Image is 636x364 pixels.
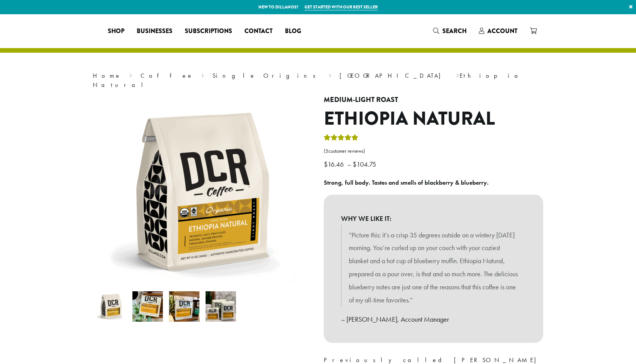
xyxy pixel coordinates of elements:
[427,25,473,37] a: Search
[325,148,328,154] span: 5
[347,160,351,169] span: –
[129,68,132,80] span: ›
[206,291,236,322] img: Ethiopia Natural - Image 4
[96,291,126,322] img: Ethiopia Natural
[353,160,356,169] span: $
[108,27,124,36] span: Shop
[244,27,273,36] span: Contact
[324,147,543,155] a: (5customer reviews)
[341,313,526,326] p: – [PERSON_NAME], Account Manager
[324,179,489,187] b: Strong, full body. Tastes and smells of blackberry & blueberry.
[341,212,526,225] b: WHY WE LIKE IT:
[340,72,448,80] a: [GEOGRAPHIC_DATA]
[141,72,193,80] a: Coffee
[132,291,163,322] img: Ethiopia Natural - Image 2
[213,72,321,80] a: Single Origins
[324,108,543,130] h1: Ethiopia Natural
[442,27,467,35] span: Search
[324,160,346,169] bdi: 16.46
[201,68,204,80] span: ›
[137,27,172,36] span: Businesses
[169,291,199,322] img: Ethiopia Natural - Image 3
[285,27,301,36] span: Blog
[93,72,121,80] a: Home
[353,160,378,169] bdi: 104.75
[102,25,131,37] a: Shop
[456,68,459,80] span: ›
[324,133,358,145] div: Rated 5.00 out of 5
[185,27,232,36] span: Subscriptions
[93,71,543,90] nav: Breadcrumb
[106,96,299,288] img: Ethiopia Natural
[305,4,378,10] a: Get started with our best seller
[349,229,518,307] p: “Picture this: it’s a crisp 35 degrees outside on a wintery [DATE] morning. You’re curled up on y...
[329,68,331,80] span: ›
[324,96,543,104] h4: Medium-Light Roast
[324,160,328,169] span: $
[487,27,517,35] span: Account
